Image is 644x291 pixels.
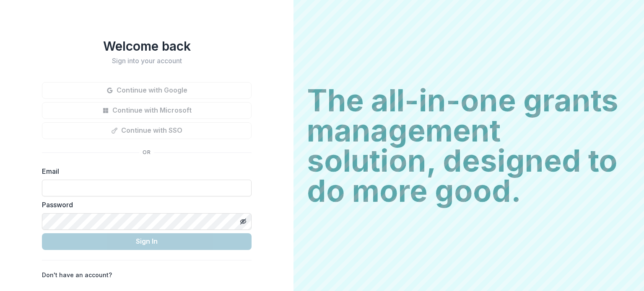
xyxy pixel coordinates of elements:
h1: Welcome back [42,39,252,54]
h2: Sign into your account [42,57,252,65]
button: Continue with Microsoft [42,102,252,119]
button: Continue with Google [42,82,252,99]
label: Password [42,200,247,210]
button: Sign In [42,233,252,250]
button: Continue with SSO [42,122,252,139]
p: Don't have an account? [42,270,112,279]
button: Toggle password visibility [236,215,250,228]
label: Email [42,166,247,176]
